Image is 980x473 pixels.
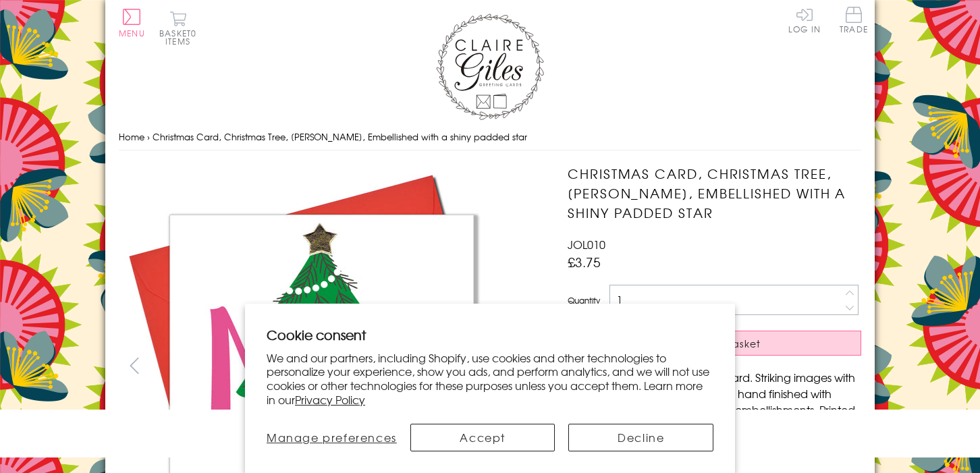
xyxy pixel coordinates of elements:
span: Christmas Card, Christmas Tree, [PERSON_NAME], Embellished with a shiny padded star [153,130,527,143]
h2: Cookie consent [267,325,713,344]
nav: breadcrumbs [119,123,861,151]
span: Manage preferences [267,429,397,445]
a: Log In [788,7,821,33]
a: Home [119,130,144,143]
h1: Christmas Card, Christmas Tree, [PERSON_NAME], Embellished with a shiny padded star [568,164,861,222]
span: Menu [119,27,145,39]
span: JOL010 [568,236,605,252]
span: 0 items [165,27,196,47]
button: Menu [119,9,145,37]
a: Trade [840,7,868,36]
button: Basket0 items [159,11,196,45]
span: › [147,130,150,143]
span: Trade [840,7,868,33]
button: Accept [410,424,555,451]
img: Claire Giles Greetings Cards [436,13,544,120]
button: Decline [568,424,713,451]
p: We and our partners, including Shopify, use cookies and other technologies to personalize your ex... [267,351,713,407]
button: Manage preferences [267,424,397,451]
a: Privacy Policy [295,391,365,408]
span: £3.75 [568,252,601,271]
button: prev [119,350,149,381]
label: Quantity [568,294,600,306]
